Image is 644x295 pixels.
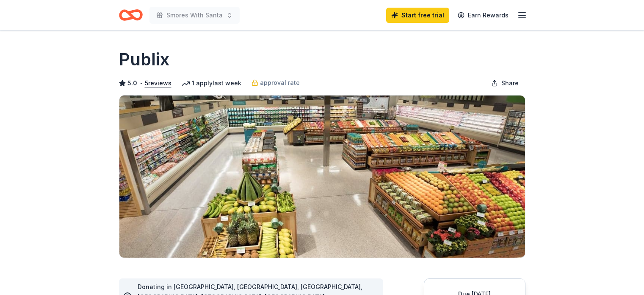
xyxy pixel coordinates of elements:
button: 5reviews [145,78,171,88]
span: • [139,80,142,87]
span: 5.0 [127,78,137,88]
a: Earn Rewards [453,8,514,23]
a: approval rate [252,78,300,88]
span: Share [501,78,519,88]
a: Start free trial [386,8,449,23]
button: Share [484,75,525,92]
div: 1 apply last week [182,78,241,88]
span: approval rate [260,78,300,88]
span: Smores With Santa [166,10,223,20]
button: Smores With Santa [149,7,240,24]
img: Image for Publix [119,96,525,258]
a: Home [119,5,143,25]
h1: Publix [119,48,169,71]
